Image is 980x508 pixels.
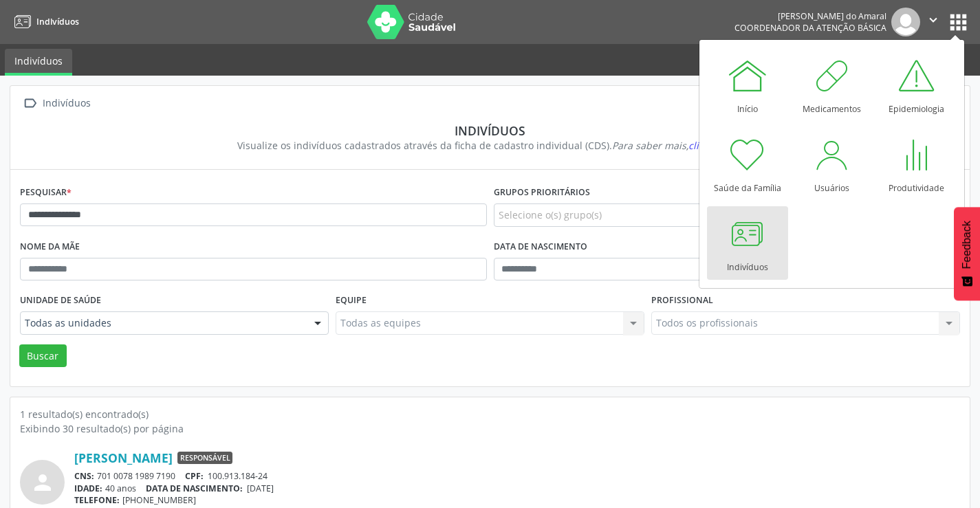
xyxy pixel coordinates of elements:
button: Feedback - Mostrar pesquisa [954,207,980,300]
span: 100.913.184-24 [208,470,268,482]
span: CPF: [185,470,204,482]
label: Profissional [651,290,713,311]
label: Equipe [336,290,367,311]
label: Pesquisar [20,182,72,203]
div: Exibindo 30 resultado(s) por página [20,421,960,436]
a: Saúde da Família [707,127,788,201]
span: Responsável [177,452,232,464]
label: Data de nascimento [494,236,587,258]
span: clique aqui! [688,139,743,152]
span: DATA DE NASCIMENTO: [146,483,243,494]
div: [PERSON_NAME] do Amaral [734,10,886,22]
label: Unidade de saúde [20,290,101,311]
i:  [926,12,941,27]
i: person [30,470,55,495]
div: Indivíduos [30,123,950,138]
a: Epidemiologia [876,48,957,122]
label: Grupos prioritários [494,182,590,203]
div: 701 0078 1989 7190 [74,470,960,482]
span: Coordenador da Atenção Básica [734,22,886,34]
button:  [920,8,946,36]
span: [DATE] [247,483,274,494]
i:  [20,93,40,113]
a: Indivíduos [10,10,79,33]
a: Usuários [792,127,873,201]
div: 1 resultado(s) encontrado(s) [20,407,960,421]
a: Indivíduos [5,49,72,76]
span: IDADE: [74,483,102,494]
span: CNS: [74,470,94,482]
a: Indivíduos [707,206,788,280]
div: 40 anos [74,483,960,494]
span: Feedback [961,221,973,269]
a:  Indivíduos [20,93,93,113]
span: Todas as unidades [25,316,301,330]
i: Para saber mais, [612,139,743,152]
button: apps [946,10,970,34]
a: Produtividade [876,127,957,201]
a: Medicamentos [792,48,873,122]
a: Início [707,48,788,122]
span: Indivíduos [36,16,79,27]
img: img [891,8,920,36]
div: Visualize os indivíduos cadastrados através da ficha de cadastro individual (CDS). [30,138,950,153]
div: [PHONE_NUMBER] [74,494,960,506]
label: Nome da mãe [20,236,80,258]
span: Selecione o(s) grupo(s) [499,208,602,222]
a: [PERSON_NAME] [74,450,173,465]
button: Buscar [19,344,67,368]
span: TELEFONE: [74,494,120,506]
div: Indivíduos [40,93,93,113]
